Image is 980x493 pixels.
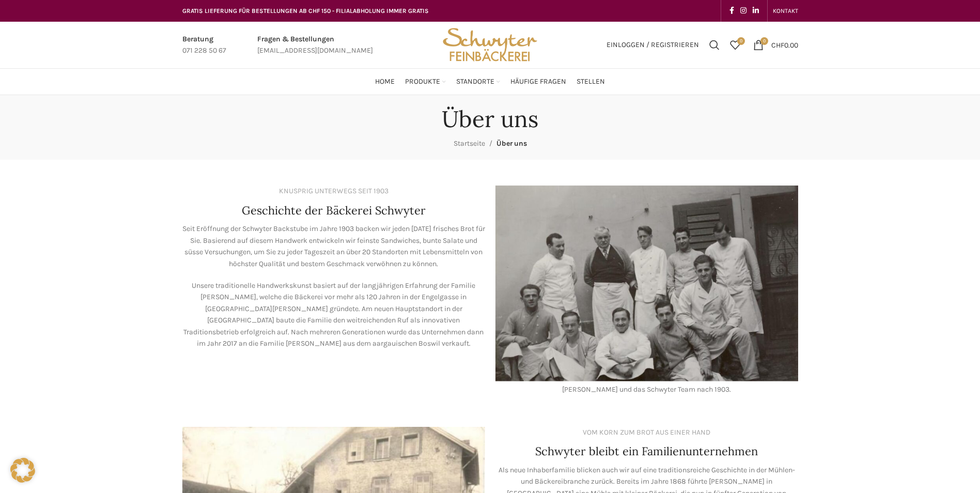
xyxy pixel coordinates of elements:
div: [PERSON_NAME] und das Schwyter Team nach 1903. [495,384,798,395]
a: Facebook social link [726,4,737,18]
span: Über uns [496,139,527,148]
div: Main navigation [177,71,803,92]
h4: Schwyter bleibt ein Familienunternehmen [535,443,758,459]
span: KONTAKT [773,7,798,14]
span: Stellen [577,77,605,87]
div: VOM KORN ZUM BROT AUS EINER HAND [583,427,710,438]
span: 0 [737,37,745,45]
img: Bäckerei Schwyter [439,22,540,68]
h1: Über uns [442,105,538,133]
span: Standorte [456,77,494,87]
div: Secondary navigation [768,1,803,21]
a: Infobox link [182,34,226,57]
a: KONTAKT [773,1,798,21]
a: Stellen [577,71,605,92]
span: Häufige Fragen [510,77,566,87]
a: Einloggen / Registrieren [601,35,704,55]
span: Produkte [405,77,440,87]
a: Instagram social link [737,4,750,18]
a: Standorte [456,71,500,92]
a: Startseite [454,139,485,148]
span: CHF [771,40,784,49]
a: Infobox link [257,34,373,57]
a: Linkedin social link [750,4,762,18]
span: Einloggen / Registrieren [606,41,699,49]
a: Home [375,71,395,92]
p: Seit Eröffnung der Schwyter Backstube im Jahre 1903 backen wir jeden [DATE] frisches Brot für Sie... [182,223,485,270]
a: Suchen [704,35,725,55]
a: Häufige Fragen [510,71,566,92]
bdi: 0.00 [771,40,798,49]
div: Meine Wunschliste [725,35,745,55]
p: Unsere traditionelle Handwerkskunst basiert auf der langjährigen Erfahrung der Familie [PERSON_NA... [182,280,485,349]
div: KNUSPRIG UNTERWEGS SEIT 1903 [279,186,388,197]
span: GRATIS LIEFERUNG FÜR BESTELLUNGEN AB CHF 150 - FILIALABHOLUNG IMMER GRATIS [182,7,429,14]
h4: Geschichte der Bäckerei Schwyter [242,203,426,219]
a: 0 CHF0.00 [748,35,803,55]
a: 0 [725,35,745,55]
a: Produkte [405,71,446,92]
a: Site logo [439,40,540,49]
span: 0 [760,37,768,45]
span: Home [375,77,395,87]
